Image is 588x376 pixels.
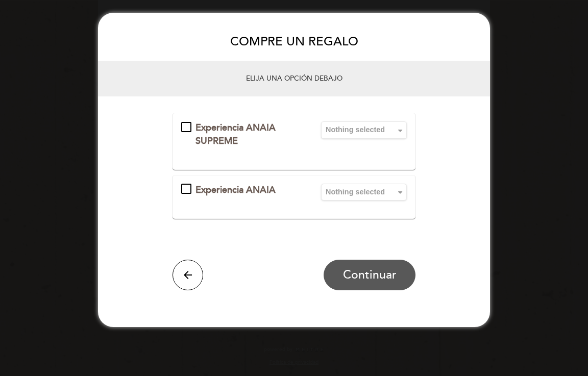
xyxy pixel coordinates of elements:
[326,124,402,135] span: Nothing selected
[195,184,293,197] div: Experiencia ANAIA
[321,121,407,138] button: Nothing selected
[195,121,293,147] div: Experiencia ANAIA SUPREME
[182,269,194,281] i: arrow_back
[181,184,309,197] md-checkbox: Experiencia ANAIA
[173,260,203,290] button: arrow_back
[110,66,478,91] div: ELIJA UNA OPCIÓN DEBAJO
[98,23,490,61] h3: COMPRE UN REGALO
[343,268,397,282] span: Continuar
[324,260,415,290] button: Continuar
[181,121,309,147] md-checkbox: Experiencia ANAIA SUPREME
[326,187,402,197] span: Nothing selected
[321,184,407,200] button: Nothing selected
